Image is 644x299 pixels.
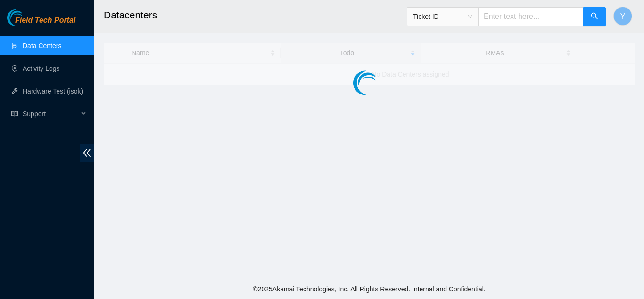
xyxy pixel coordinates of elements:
[15,16,75,25] span: Field Tech Portal
[620,10,626,22] span: Y
[413,9,472,24] span: Ticket ID
[478,7,584,26] input: Enter text here...
[23,104,78,123] span: Support
[583,7,606,26] button: search
[80,144,94,162] span: double-left
[94,279,644,299] footer: © 2025 Akamai Technologies, Inc. All Rights Reserved. Internal and Confidential.
[11,111,18,117] span: read
[23,42,61,50] a: Data Centers
[7,9,48,26] img: Akamai Technologies
[591,12,598,21] span: search
[7,17,75,29] a: Akamai TechnologiesField Tech Portal
[23,65,60,72] a: Activity Logs
[613,7,632,26] button: Y
[23,87,83,95] a: Hardware Test (isok)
